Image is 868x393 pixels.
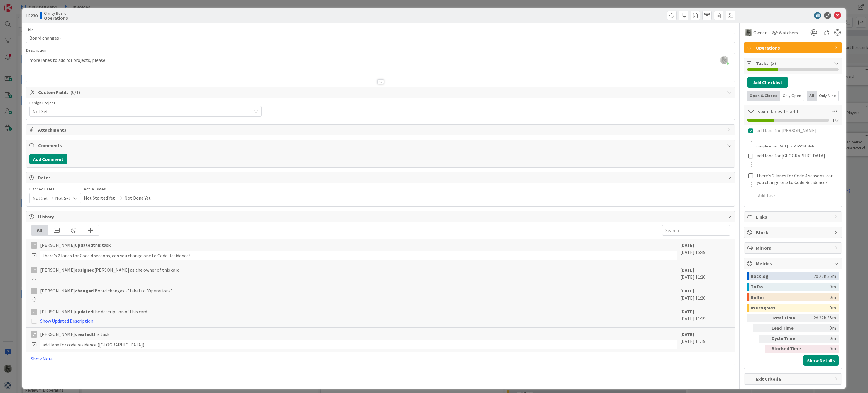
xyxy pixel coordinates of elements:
span: Operations [756,44,831,51]
div: Total Time [772,314,804,322]
label: Title [26,27,34,33]
b: 230 [30,13,38,18]
div: Completed on [DATE] by [PERSON_NAME] [756,144,818,149]
button: Show Details [803,355,839,366]
div: Only Mine [817,91,839,101]
div: there's 2 lanes for Code 4 seasons, can you change one to Code Residence? [40,251,677,260]
b: [DATE] [680,242,694,248]
p: add lane for [PERSON_NAME] [757,127,838,134]
div: 0m [830,293,836,301]
div: Buffer [751,293,830,301]
div: 2d 22h 35m [813,272,836,280]
span: Comments [38,142,724,149]
img: z2ljhaFx2XcmKtHH0XDNUfyWuC31CjDO.png [720,56,728,64]
a: Show More... [31,355,730,362]
div: 0m [806,335,836,343]
span: Description [26,47,46,53]
b: [DATE] [680,267,694,273]
div: [DATE] 15:49 [680,241,730,260]
span: Attachments [38,126,724,133]
span: Links [756,213,831,220]
div: Backlog [751,272,813,280]
div: [DATE] 11:19 [680,331,730,349]
span: Metrics [756,260,831,267]
div: LT [31,242,37,249]
b: changed [75,288,94,294]
span: 1 / 3 [832,117,839,124]
b: [DATE] [680,331,694,337]
div: In Progress [751,304,830,312]
div: Blocked Time [772,345,804,353]
span: Not Set [33,107,248,115]
span: Planned Dates [29,186,81,192]
div: LT [31,331,37,338]
div: Open & Closed [747,91,780,101]
div: [DATE] 11:20 [680,266,730,281]
span: [PERSON_NAME] this task [40,331,109,338]
div: add lane for code residence ([GEOGRAPHIC_DATA]) [40,340,677,349]
div: LT [31,309,37,315]
b: updated [75,309,93,314]
span: ( 0/1 ) [70,89,80,95]
span: Not Set [33,193,48,203]
b: updated [75,242,93,248]
div: 0m [830,304,836,312]
span: ID [26,12,38,19]
span: [PERSON_NAME] this task [40,241,111,249]
span: Watchers [779,29,798,36]
div: 2d 22h 35m [806,314,836,322]
img: PA [745,29,752,36]
a: Show Updated Description [40,318,93,324]
b: [DATE] [680,309,694,314]
div: Lead Time [772,324,804,332]
span: Clarity Board [44,11,68,16]
span: Not Set [55,193,71,203]
span: [PERSON_NAME] the description of this card [40,308,147,315]
input: Search... [662,225,730,236]
div: [DATE] 11:20 [680,287,730,302]
span: Not Started Yet [84,193,115,203]
span: Custom Fields [38,89,724,96]
button: Add Checklist [747,77,788,88]
div: LT [31,267,37,273]
div: LT [31,288,37,294]
p: there's 2 lanes for Code 4 seasons, can you change one to Code Residence? [757,172,838,186]
span: ( 3 ) [770,60,776,66]
button: Add Comment [29,154,67,164]
span: Mirrors [756,244,831,251]
span: Not Done Yet [124,193,151,203]
div: Cycle Time [772,335,804,343]
input: type card name here... [26,33,735,43]
div: To Do [751,283,830,291]
span: Owner [753,29,767,36]
div: All [31,225,48,235]
b: created [75,331,92,337]
div: 0m [830,283,836,291]
span: Dates [38,174,724,181]
div: 0m [806,324,836,332]
span: Exit Criteria [756,375,831,382]
span: History [38,213,724,220]
p: more lanes to add for projects, please! [29,57,732,64]
p: add lane for [GEOGRAPHIC_DATA] [757,152,838,159]
b: assigned [75,267,94,273]
input: Add Checklist... [756,106,827,117]
span: [PERSON_NAME] 'Board changes - ' label to 'Operations' [40,287,172,294]
span: Tasks [756,60,831,67]
span: Block [756,229,831,236]
div: [DATE] 11:19 [680,308,730,324]
div: Only Open [780,91,804,101]
b: Operations [44,16,68,20]
b: [DATE] [680,288,694,294]
div: 0m [806,345,836,353]
div: Design Project [29,101,262,105]
span: [PERSON_NAME] [PERSON_NAME] as the owner of this card [40,266,179,273]
span: Actual Dates [84,186,151,192]
div: All [807,91,817,101]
